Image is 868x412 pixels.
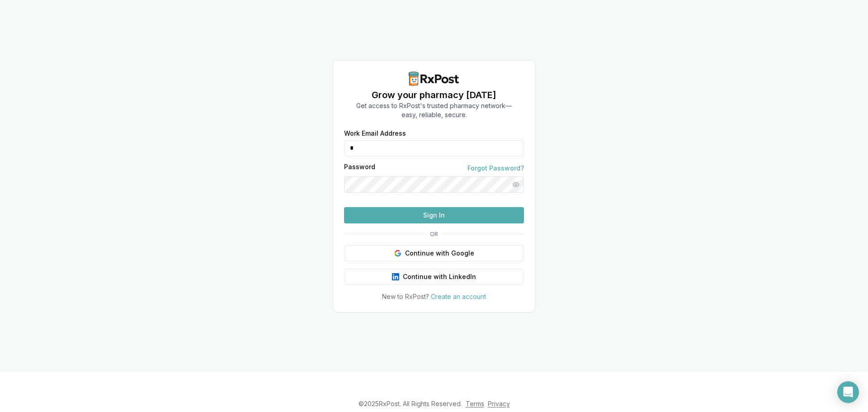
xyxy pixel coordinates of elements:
[837,381,859,403] div: Open Intercom Messenger
[344,130,524,137] label: Work Email Address
[394,250,401,257] img: Google
[344,207,524,223] button: Sign In
[344,245,524,261] button: Continue with Google
[488,400,510,407] a: Privacy
[431,293,486,300] a: Create an account
[344,164,375,173] label: Password
[356,89,512,101] h1: Grow your pharmacy [DATE]
[392,273,399,280] img: LinkedIn
[466,400,484,407] a: Terms
[405,71,463,86] img: RxPost Logo
[344,269,524,285] button: Continue with LinkedIn
[508,176,524,193] button: Show password
[467,164,524,173] a: Forgot Password?
[426,231,442,238] span: OR
[382,293,429,300] span: New to RxPost?
[356,101,512,119] p: Get access to RxPost's trusted pharmacy network— easy, reliable, secure.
